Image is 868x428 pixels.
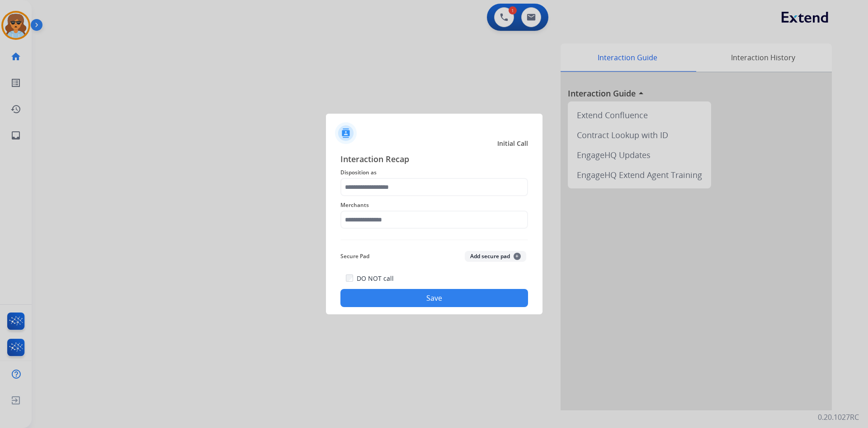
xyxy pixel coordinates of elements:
p: 0.20.1027RC [818,412,859,423]
button: Add secure pad+ [465,251,526,262]
span: Secure Pad [340,251,369,262]
button: Save [340,289,528,307]
span: Disposition as [340,167,528,178]
span: Merchants [340,200,528,211]
label: DO NOT call [357,274,394,283]
span: Interaction Recap [340,153,528,167]
span: + [514,253,521,260]
img: contactIcon [335,122,357,144]
span: Initial Call [497,139,528,148]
